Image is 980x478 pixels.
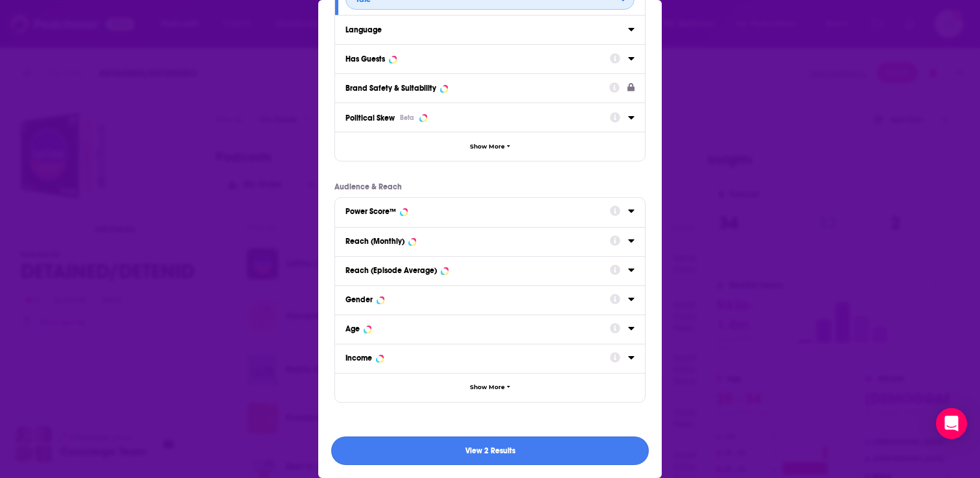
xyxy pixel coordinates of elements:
button: Language [345,21,628,37]
button: Gender [345,291,610,307]
button: Show More [335,373,645,402]
span: Show More [470,143,505,150]
button: View 2 Results [331,436,649,466]
span: Political Skew [345,114,395,123]
button: Age [345,320,610,337]
p: Audience & Reach [334,182,646,191]
div: Brand Safety & Suitability [345,84,436,93]
div: Open Intercom Messenger [936,408,967,439]
button: Reach (Episode Average) [345,262,610,278]
button: Political SkewBeta [345,108,610,126]
div: Reach (Episode Average) [345,266,437,275]
button: Power Score™ [345,203,610,219]
div: Beta [400,114,414,122]
div: Language [345,25,620,34]
div: Reach (Monthly) [345,237,404,246]
button: Reach (Monthly) [345,233,610,249]
button: Show More [335,132,645,161]
button: Has Guests [345,50,610,66]
button: Income [345,350,610,366]
span: Show More [470,384,505,391]
div: Has Guests [345,54,385,64]
button: Brand Safety & Suitability [345,79,609,95]
div: Gender [345,295,373,304]
div: Age [345,324,360,333]
div: Income [345,353,372,363]
div: Power Score™ [345,207,396,216]
a: Brand Safety & Suitability [345,79,635,95]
